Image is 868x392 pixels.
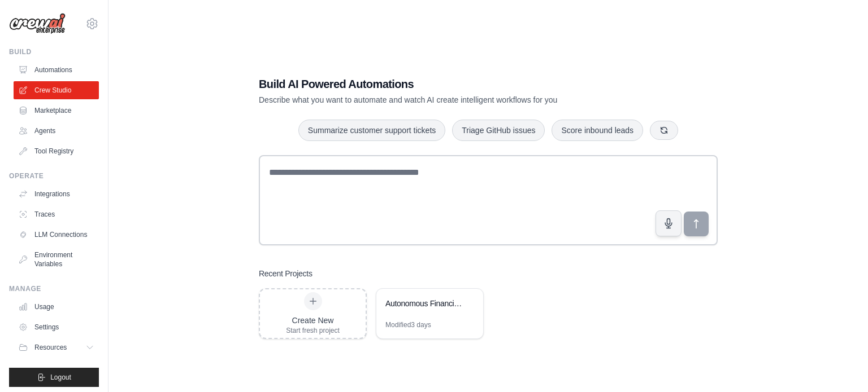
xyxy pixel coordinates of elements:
span: Resources [34,343,67,352]
div: Modified 3 days [385,320,431,329]
button: Click to speak your automation idea [656,210,682,236]
a: Usage [14,298,99,316]
a: Settings [14,318,99,336]
a: Automations [14,61,99,79]
div: Create New [286,315,340,326]
button: Summarize customer support tickets [298,120,445,141]
button: Logout [9,368,99,387]
div: Operate [9,171,99,180]
h3: Recent Projects [259,268,313,279]
div: Manage [9,284,99,293]
img: Logo [9,13,66,34]
a: Tool Registry [14,142,99,160]
div: Build [9,47,99,56]
a: Environment Variables [14,246,99,273]
span: Logout [50,373,71,382]
a: LLM Connections [14,226,99,244]
div: Autonomous Financial Analyst AI System [385,298,463,309]
button: Score inbound leads [552,120,643,141]
a: Crew Studio [14,81,99,99]
button: Resources [14,338,99,356]
h1: Build AI Powered Automations [259,76,639,92]
div: Start fresh project [286,326,340,335]
p: Describe what you want to automate and watch AI create intelligent workflows for you [259,94,639,105]
a: Marketplace [14,102,99,120]
button: Triage GitHub issues [452,120,545,141]
a: Agents [14,122,99,140]
button: Get new suggestions [650,121,678,140]
a: Traces [14,205,99,223]
a: Integrations [14,185,99,203]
